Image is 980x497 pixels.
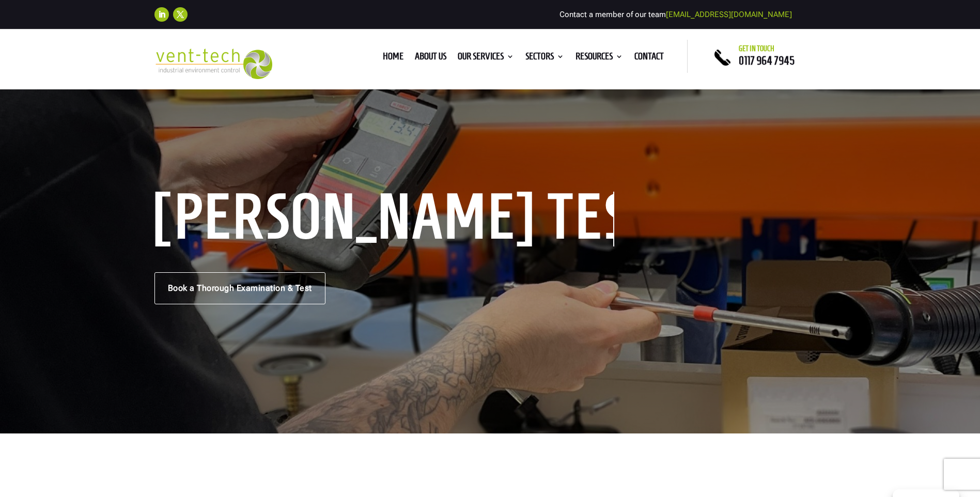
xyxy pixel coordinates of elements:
[739,54,795,67] a: 0117 964 7945
[666,10,792,19] a: [EMAIL_ADDRESS][DOMAIN_NAME]
[173,7,188,22] a: Follow on X
[458,53,514,64] a: Our Services
[559,10,792,19] span: Contact a member of our team
[154,7,169,22] a: Follow on LinkedIn
[154,272,325,304] a: Book a Thorough Examination & Test
[634,53,664,64] a: Contact
[739,44,774,53] span: Get in touch
[415,53,446,64] a: About us
[383,53,403,64] a: Home
[525,53,564,64] a: Sectors
[575,53,623,64] a: Resources
[154,49,273,79] img: 2023-09-27T08_35_16.549ZVENT-TECH---Clear-background
[154,192,614,246] h1: [PERSON_NAME] Testing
